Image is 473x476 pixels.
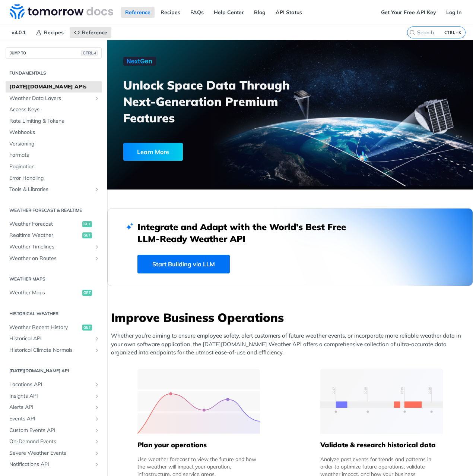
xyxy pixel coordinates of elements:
[9,186,92,193] span: Tools & Libraries
[6,379,102,390] a: Locations APIShow subpages for Locations API
[377,7,440,18] a: Get Your Free API Key
[81,50,98,56] span: CTRL-/
[9,232,80,239] span: Realtime Weather
[6,391,102,402] a: Insights APIShow subpages for Insights API
[9,118,100,125] span: Rate Limiting & Tokens
[94,416,100,422] button: Show subpages for Events API
[9,163,100,170] span: Pagination
[320,441,443,450] h5: Validate & research historical data
[94,439,100,445] button: Show subpages for On-Demand Events
[94,404,100,410] button: Show subpages for Alerts API
[9,324,80,331] span: Weather Recent History
[9,151,100,159] span: Formats
[6,81,102,93] a: [DATE][DOMAIN_NAME] APIs
[32,27,68,38] a: Recipes
[9,106,100,113] span: Access Keys
[94,347,100,353] button: Show subpages for Historical Climate Normals
[82,290,92,296] span: get
[94,187,100,192] button: Show subpages for Tools & Libraries
[6,459,102,470] a: Notifications APIShow subpages for Notifications API
[6,276,102,282] h2: Weather Maps
[6,425,102,436] a: Custom Events APIShow subpages for Custom Events API
[6,367,102,374] h2: [DATE][DOMAIN_NAME] API
[6,47,102,59] button: JUMP TOCTRL-/
[82,325,92,331] span: get
[111,309,473,326] h3: Improve Business Operations
[6,173,102,184] a: Error Handling
[94,95,100,101] button: Show subpages for Weather Data Layers
[121,7,155,18] a: Reference
[6,230,102,241] a: Realtime Weatherget
[6,127,102,138] a: Webhooks
[9,83,100,91] span: [DATE][DOMAIN_NAME] APIs
[6,104,102,115] a: Access Keys
[6,448,102,459] a: Severe Weather EventsShow subpages for Severe Weather Events
[9,220,80,228] span: Weather Forecast
[94,428,100,433] button: Show subpages for Custom Events API
[6,287,102,298] a: Weather Mapsget
[82,29,107,36] span: Reference
[6,116,102,127] a: Rate Limiting & Tokens
[442,7,466,18] a: Log In
[156,7,184,18] a: Recipes
[94,450,100,456] button: Show subpages for Severe Weather Events
[137,255,230,273] a: Start Building via LLM
[123,143,183,161] div: Learn More
[9,335,92,342] span: Historical API
[9,289,80,297] span: Weather Maps
[6,436,102,447] a: On-Demand EventsShow subpages for On-Demand Events
[210,7,248,18] a: Help Center
[7,27,30,38] span: v4.0.1
[9,461,92,468] span: Notifications API
[6,345,102,356] a: Historical Climate NormalsShow subpages for Historical Climate Normals
[186,7,208,18] a: FAQs
[9,438,92,445] span: On-Demand Events
[6,70,102,76] h2: Fundamentals
[9,347,92,354] span: Historical Climate Normals
[6,322,102,333] a: Weather Recent Historyget
[111,332,473,357] p: Whether you’re aiming to ensure employee safety, alert customers of future weather events, or inc...
[123,57,156,66] img: NextGen
[10,4,113,19] img: Tomorrow.io Weather API Docs
[94,244,100,250] button: Show subpages for Weather Timelines
[442,29,463,36] kbd: CTRL-K
[9,415,92,423] span: Events API
[123,77,298,126] h3: Unlock Space Data Through Next-Generation Premium Features
[94,461,100,467] button: Show subpages for Notifications API
[6,413,102,425] a: Events APIShow subpages for Events API
[409,29,415,35] svg: Search
[44,29,64,36] span: Recipes
[137,369,260,434] img: 39565e8-group-4962x.svg
[9,450,92,457] span: Severe Weather Events
[6,253,102,264] a: Weather on RoutesShow subpages for Weather on Routes
[6,333,102,344] a: Historical APIShow subpages for Historical API
[9,255,92,262] span: Weather on Routes
[82,232,92,238] span: get
[137,221,357,245] h2: Integrate and Adapt with the World’s Best Free LLM-Ready Weather API
[9,95,92,102] span: Weather Data Layers
[6,241,102,253] a: Weather TimelinesShow subpages for Weather Timelines
[123,143,263,161] a: Learn More
[9,175,100,182] span: Error Handling
[6,161,102,172] a: Pagination
[94,256,100,262] button: Show subpages for Weather on Routes
[137,441,260,450] h5: Plan your operations
[94,393,100,399] button: Show subpages for Insights API
[9,392,92,400] span: Insights API
[9,129,100,136] span: Webhooks
[320,369,443,434] img: 13d7ca0-group-496-2.svg
[70,27,111,38] a: Reference
[82,221,92,227] span: get
[6,310,102,317] h2: Historical Weather
[6,138,102,150] a: Versioning
[250,7,270,18] a: Blog
[9,404,92,411] span: Alerts API
[9,427,92,434] span: Custom Events API
[9,140,100,148] span: Versioning
[272,7,306,18] a: API Status
[6,207,102,214] h2: Weather Forecast & realtime
[9,243,92,251] span: Weather Timelines
[6,93,102,104] a: Weather Data LayersShow subpages for Weather Data Layers
[6,184,102,195] a: Tools & LibrariesShow subpages for Tools & Libraries
[9,381,92,388] span: Locations API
